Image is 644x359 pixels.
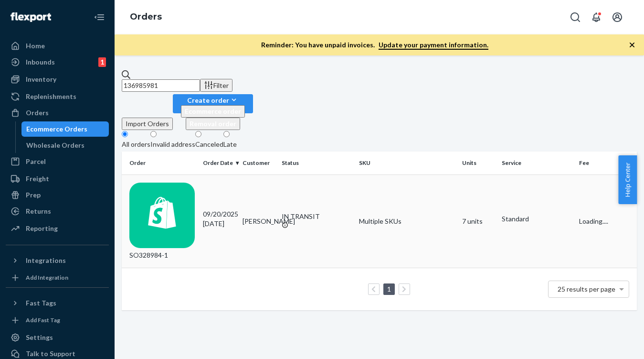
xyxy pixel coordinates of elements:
[130,11,162,22] a: Orders
[458,152,498,174] th: Units
[190,120,236,128] span: Removal order
[282,212,351,221] div: IN TRANSIT
[26,141,84,150] div: Wholesale Orders
[6,330,109,345] a: Settings
[278,152,355,174] th: Status
[618,155,637,204] button: Help Center
[379,41,488,50] a: Update your payment information.
[502,214,571,224] p: Standard
[122,118,173,130] button: Import Orders
[186,118,240,130] button: Removal order
[6,204,109,219] a: Returns
[122,79,200,92] input: Search orders
[11,12,51,22] img: Flexport logo
[26,224,58,233] div: Reporting
[608,8,627,27] button: Open account menu
[575,174,637,268] td: Loading....
[26,273,68,282] div: Add Integration
[150,140,195,149] div: Invalid address
[566,8,585,27] button: Open Search Box
[26,57,55,67] div: Inbounds
[26,298,56,308] div: Fast Tags
[223,131,230,137] input: Late
[355,174,458,268] td: Multiple SKUs
[122,131,128,137] input: All orders
[385,285,393,293] a: Page 1 is your current page
[26,124,87,134] div: Ecommerce Orders
[261,40,488,50] p: Reminder: You have unpaid invoices.
[26,75,56,84] div: Inventory
[6,272,109,283] a: Add Integration
[203,219,235,228] p: [DATE]
[243,159,274,167] div: Customer
[26,92,76,101] div: Replenishments
[26,349,75,359] div: Talk to Support
[6,187,109,203] a: Prep
[575,152,637,174] th: Fee
[6,295,109,311] button: Fast Tags
[458,174,498,268] td: 7 units
[21,138,109,153] a: Wholesale Orders
[129,183,195,261] div: SO328984-1
[181,105,245,118] button: Ecommerce order
[6,315,109,326] a: Add Fast Tag
[355,152,458,174] th: SKU
[587,8,606,27] button: Open notifications
[200,79,232,92] button: Filter
[204,80,229,90] div: Filter
[6,171,109,186] a: Freight
[26,41,45,51] div: Home
[6,253,109,268] button: Integrations
[6,72,109,87] a: Inventory
[199,152,239,174] th: Order Date
[195,140,223,149] div: Canceled
[21,121,109,137] a: Ecommerce Orders
[173,94,253,113] button: Create orderEcommerce orderRemoval order
[26,333,53,342] div: Settings
[150,131,157,137] input: Invalid address
[6,89,109,104] a: Replenishments
[98,57,106,67] div: 1
[26,108,49,118] div: Orders
[26,190,41,200] div: Prep
[185,107,241,115] span: Ecommerce order
[26,316,60,324] div: Add Fast Tag
[6,54,109,70] a: Inbounds1
[26,256,66,265] div: Integrations
[26,207,51,216] div: Returns
[498,152,575,174] th: Service
[26,157,46,166] div: Parcel
[195,131,201,137] input: Canceled
[6,105,109,120] a: Orders
[26,174,49,184] div: Freight
[122,152,199,174] th: Order
[122,140,150,149] div: All orders
[122,3,169,31] ol: breadcrumbs
[6,38,109,54] a: Home
[203,209,235,228] div: 09/20/2025
[558,285,615,293] span: 25 results per page
[6,221,109,236] a: Reporting
[181,95,245,105] div: Create order
[90,8,109,27] button: Close Navigation
[239,174,278,268] td: [PERSON_NAME]
[223,140,237,149] div: Late
[6,154,109,169] a: Parcel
